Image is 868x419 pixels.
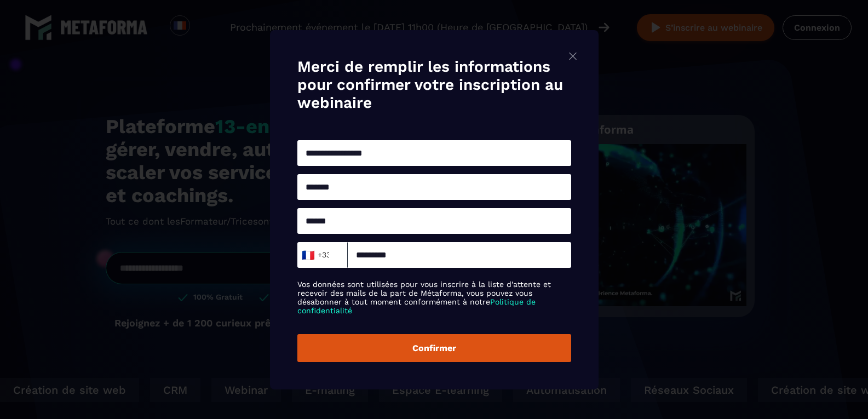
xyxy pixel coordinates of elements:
label: Vos données sont utilisées pour vous inscrire à la liste d'attente et recevoir des mails de la pa... [297,280,571,315]
a: Politique de confidentialité [297,297,536,315]
span: +33 [304,247,327,262]
button: Confirmer [297,334,571,362]
input: Search for option [330,246,338,263]
h4: Merci de remplir les informations pour confirmer votre inscription au webinaire [297,58,571,112]
div: Search for option [297,242,348,268]
img: close [566,49,579,63]
span: 🇫🇷 [301,247,314,262]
